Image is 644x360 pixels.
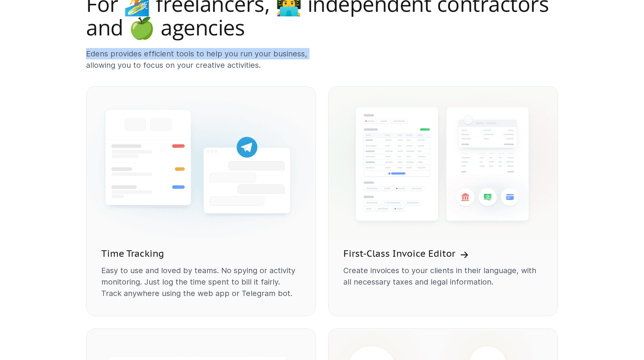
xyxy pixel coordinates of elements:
[86,48,316,71] p: Edens provides efficient tools to help you run your business, allowing you to focus on your creat...
[101,247,164,260] h3: Time Tracking
[328,86,558,316] a: First-Class Invoice EditorCreate invoices to your clients in their language, with all necessary t...
[101,265,301,299] p: Easy to use and loved by teams. No spying or activity monitoring. Just log the time spent to bill...
[343,247,455,260] h3: First-Class Invoice Editor
[343,265,543,288] p: Create invoices to your clients in their language, with all necessary taxes and legal information.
